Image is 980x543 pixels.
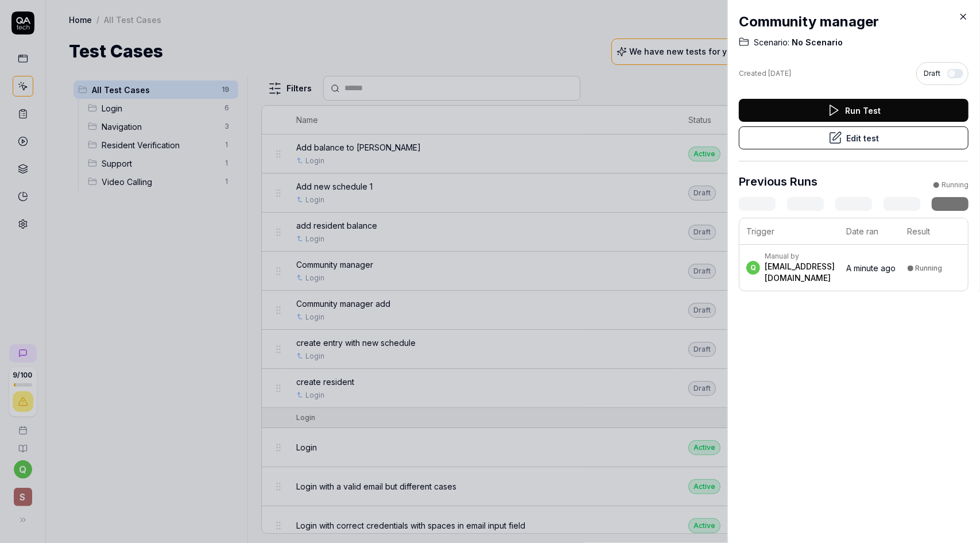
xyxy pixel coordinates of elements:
th: Result [901,218,969,245]
time: [DATE] [768,69,791,78]
th: Date ran [839,218,901,245]
div: Manual by [765,252,835,261]
div: Created [739,68,791,79]
div: Running [916,264,943,272]
span: No Scenario [789,37,843,48]
span: Scenario: [754,37,789,48]
th: Trigger [739,218,839,245]
h3: Previous Runs [739,173,818,190]
div: [EMAIL_ADDRESS][DOMAIN_NAME] [765,261,835,284]
button: Run Test [739,99,969,122]
time: A minute ago [846,263,896,273]
button: Edit test [739,126,969,149]
h2: Community manager [739,11,969,32]
span: Draft [924,68,940,79]
div: Running [942,180,969,190]
span: q [746,261,760,275]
